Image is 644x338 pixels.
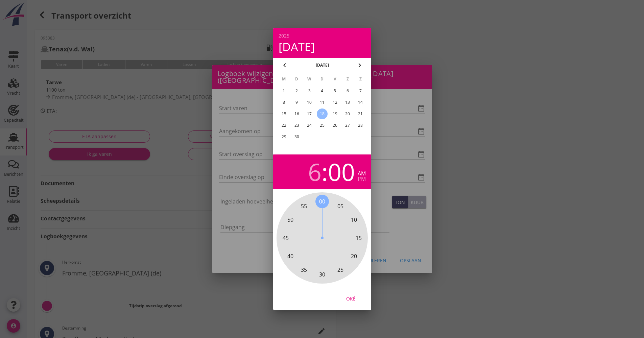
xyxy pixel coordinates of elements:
[278,73,290,85] th: M
[337,266,343,274] span: 25
[304,108,315,119] button: 17
[356,234,362,242] span: 15
[355,120,366,131] button: 28
[301,202,307,210] span: 55
[342,120,353,131] button: 27
[279,41,366,52] div: [DATE]
[301,266,307,274] span: 35
[342,97,353,108] button: 13
[356,61,364,69] i: chevron_right
[278,120,289,131] button: 22
[316,97,327,108] button: 11
[291,108,302,119] button: 16
[313,60,331,70] button: [DATE]
[358,176,366,182] div: pm
[319,197,325,206] span: 00
[351,216,357,224] span: 10
[329,73,341,85] th: V
[337,202,343,210] span: 05
[329,120,340,131] button: 26
[279,33,366,38] div: 2025
[342,108,353,119] button: 20
[304,120,315,131] button: 24
[283,234,289,242] span: 45
[291,97,302,108] button: 9
[329,108,340,119] button: 19
[291,120,302,131] button: 23
[304,97,315,108] button: 10
[342,86,353,96] button: 6
[291,86,302,96] button: 2
[358,171,366,176] div: am
[308,160,321,184] div: 6
[278,131,289,142] button: 29
[354,73,366,85] th: Z
[341,295,360,302] div: Oké
[341,73,354,85] th: Z
[304,86,315,96] button: 3
[355,97,366,108] button: 14
[291,131,302,142] button: 30
[355,86,366,96] button: 7
[287,252,293,260] span: 40
[316,86,327,96] button: 4
[287,216,293,224] span: 50
[303,73,315,85] th: W
[316,108,327,119] button: 18
[281,61,289,69] i: chevron_left
[316,73,328,85] th: D
[351,252,357,260] span: 20
[316,120,327,131] button: 25
[290,73,303,85] th: D
[278,97,289,108] button: 8
[321,160,328,184] span: :
[328,160,355,184] div: 00
[329,97,340,108] button: 12
[278,86,289,96] button: 1
[319,270,325,279] span: 30
[355,108,366,119] button: 21
[278,108,289,119] button: 15
[329,86,340,96] button: 5
[336,292,366,305] button: Oké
